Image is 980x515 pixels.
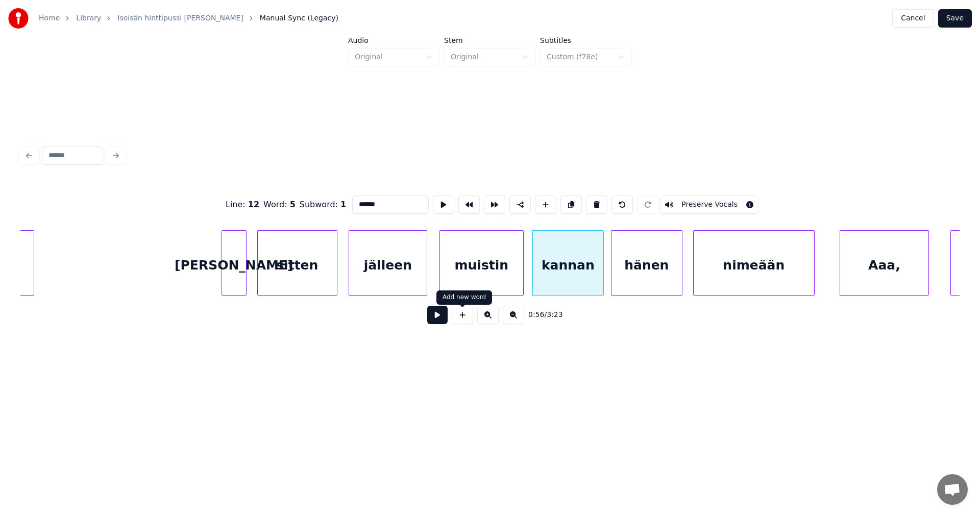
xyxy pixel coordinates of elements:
button: Cancel [892,9,934,28]
a: Isoisän hinttipussi [PERSON_NAME] [117,13,243,23]
label: Audio [348,37,440,44]
span: 5 [290,200,296,209]
nav: breadcrumb [39,13,338,23]
img: youka [8,8,29,29]
span: 12 [248,200,259,209]
div: Line : [226,199,259,211]
div: Add new word [443,293,486,302]
span: 0:56 [528,310,544,320]
span: 1 [340,200,346,209]
span: 3:23 [547,310,562,320]
a: Home [39,13,60,23]
button: Toggle [660,195,758,214]
a: Library [76,13,101,23]
a: Avoin keskustelu [937,474,968,505]
div: Word : [263,199,296,211]
label: Stem [444,37,536,44]
div: Subword : [300,199,346,211]
span: Manual Sync (Legacy) [260,13,338,23]
button: Save [938,9,972,28]
div: / [528,310,553,320]
label: Subtitles [540,37,632,44]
